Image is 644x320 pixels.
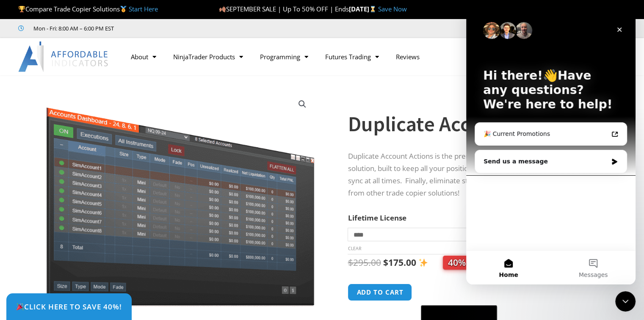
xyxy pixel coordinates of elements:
[370,6,376,12] img: ⌛
[17,303,24,310] img: 🎉
[19,6,25,12] img: 🏆
[348,109,595,139] h1: Duplicate Account Actions
[126,24,253,33] iframe: Customer reviews powered by Trustpilot
[348,150,595,199] p: Duplicate Account Actions is the premiere NinjaTrader trade copier solution, built to keep all yo...
[383,257,388,268] span: $
[317,47,387,66] a: Futures Trading
[348,213,406,223] label: Lifetime License
[165,47,252,66] a: NinjaTrader Products
[615,291,636,312] iframe: Intercom live chat
[419,282,495,303] iframe: Secure express checkout frame
[348,257,353,268] span: $
[120,6,127,12] img: 🥇
[348,257,381,268] bdi: 295.00
[349,5,378,13] strong: [DATE]
[6,293,132,320] a: 🎉Click Here to save 40%!
[443,256,489,270] span: 40% OFF
[383,257,416,268] bdi: 175.00
[252,47,317,66] a: Programming
[219,5,349,13] span: SEPTEMBER SALE | Up To 50% OFF | Ends
[122,47,165,66] a: About
[295,97,310,112] a: View full-screen image gallery
[348,246,361,251] a: Clear options
[122,47,503,66] nav: Menu
[348,284,412,301] button: Add to cart
[387,47,428,66] a: Reviews
[129,5,158,13] a: Start Here
[219,6,226,12] img: 🍂
[419,258,428,267] img: ✨
[31,23,114,33] span: Mon - Fri: 8:00 AM – 6:00 PM EST
[466,8,636,284] iframe: Intercom live chat
[378,5,407,13] a: Save Now
[18,5,158,13] span: Compare Trade Copier Solutions
[16,303,122,310] span: Click Here to save 40%!
[18,41,109,72] img: LogoAI | Affordable Indicators – NinjaTrader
